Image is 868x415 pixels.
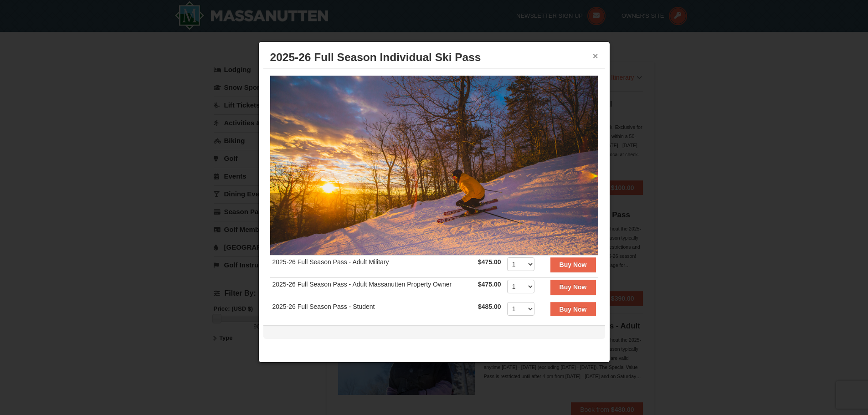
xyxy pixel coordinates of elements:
[560,306,587,313] strong: Buy Now
[478,281,501,288] strong: $475.00
[270,51,598,64] h3: 2025-26 Full Season Individual Ski Pass
[560,283,587,291] strong: Buy Now
[593,51,598,61] button: ×
[550,257,596,272] button: Buy Now
[270,256,476,278] td: 2025-26 Full Season Pass - Adult Military
[550,302,596,317] button: Buy Now
[270,278,476,300] td: 2025-26 Full Season Pass - Adult Massanutten Property Owner
[560,261,587,268] strong: Buy Now
[270,76,598,255] img: 6619937-208-2295c65e.jpg
[478,258,501,266] strong: $475.00
[550,280,596,294] button: Buy Now
[478,303,501,310] strong: $485.00
[270,300,476,323] td: 2025-26 Full Season Pass - Student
